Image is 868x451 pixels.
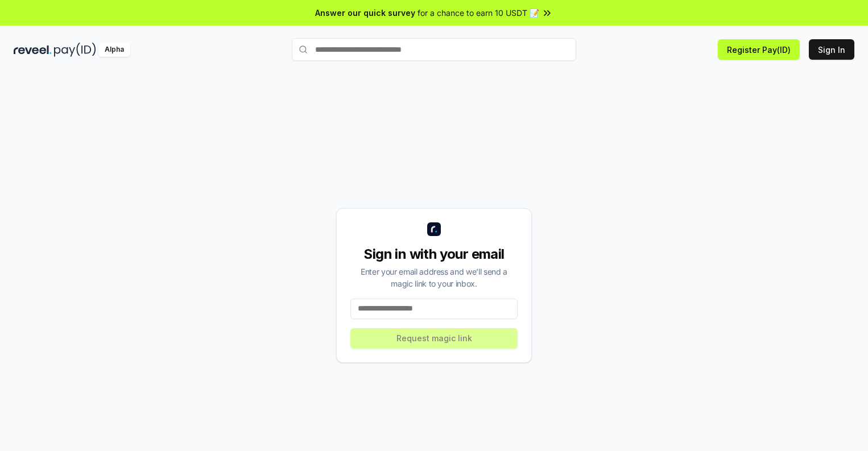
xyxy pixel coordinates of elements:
span: for a chance to earn 10 USDT 📝 [418,7,539,19]
img: logo_small [427,222,441,236]
div: Alpha [98,43,130,57]
span: Answer our quick survey [315,7,415,19]
div: Sign in with your email [350,245,518,263]
div: Enter your email address and we’ll send a magic link to your inbox. [350,266,518,289]
button: Register Pay(ID) [718,39,800,60]
img: pay_id [54,43,96,57]
img: reveel_dark [14,43,52,57]
button: Sign In [809,39,854,60]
